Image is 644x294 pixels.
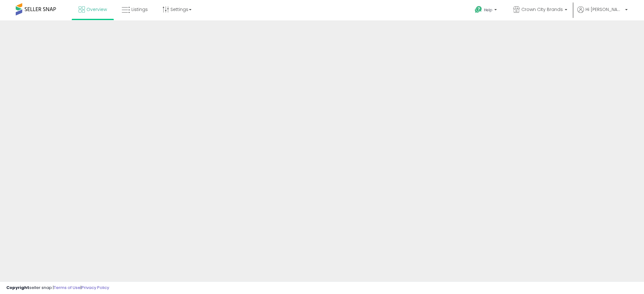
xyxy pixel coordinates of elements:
[86,6,107,13] span: Overview
[521,6,563,13] span: Crown City Brands
[475,6,482,13] i: Get Help
[470,1,503,20] a: Help
[577,6,628,20] a: Hi [PERSON_NAME]
[131,6,148,13] span: Listings
[484,7,492,13] span: Help
[586,6,623,13] span: Hi [PERSON_NAME]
